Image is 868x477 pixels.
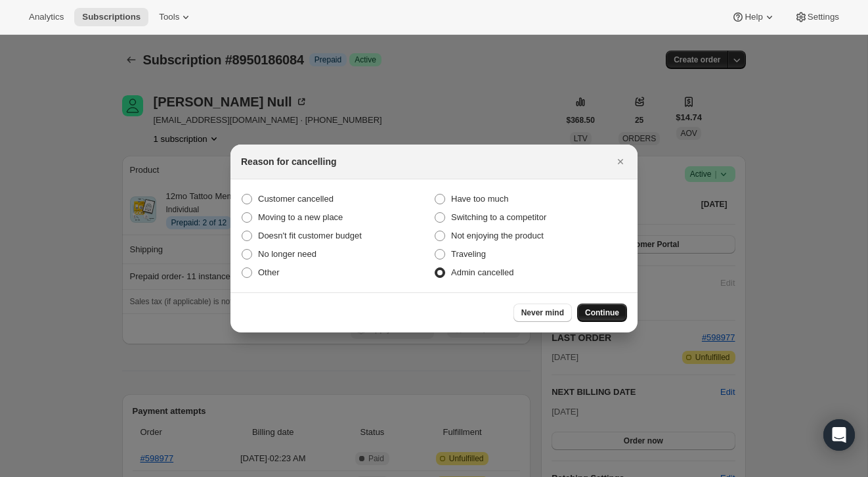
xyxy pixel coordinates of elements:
[787,8,847,26] button: Settings
[585,307,619,318] span: Continue
[745,12,762,22] span: Help
[451,231,544,240] span: Not enjoying the product
[258,212,343,222] span: Moving to a new place
[724,8,783,26] button: Help
[258,194,334,204] span: Customer cancelled
[823,419,855,451] div: Open Intercom Messenger
[258,249,316,259] span: No longer need
[241,155,336,168] h2: Reason for cancelling
[151,8,200,26] button: Tools
[159,12,179,22] span: Tools
[21,8,72,26] button: Analytics
[82,12,141,22] span: Subscriptions
[577,304,627,322] button: Continue
[451,194,508,204] span: Have too much
[451,267,513,277] span: Admin cancelled
[74,8,148,26] button: Subscriptions
[611,152,630,171] button: Close
[451,249,486,259] span: Traveling
[258,231,362,240] span: Doesn't fit customer budget
[451,212,546,222] span: Switching to a competitor
[513,304,572,322] button: Never mind
[29,12,64,22] span: Analytics
[258,267,280,277] span: Other
[521,307,564,318] span: Never mind
[808,12,839,22] span: Settings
